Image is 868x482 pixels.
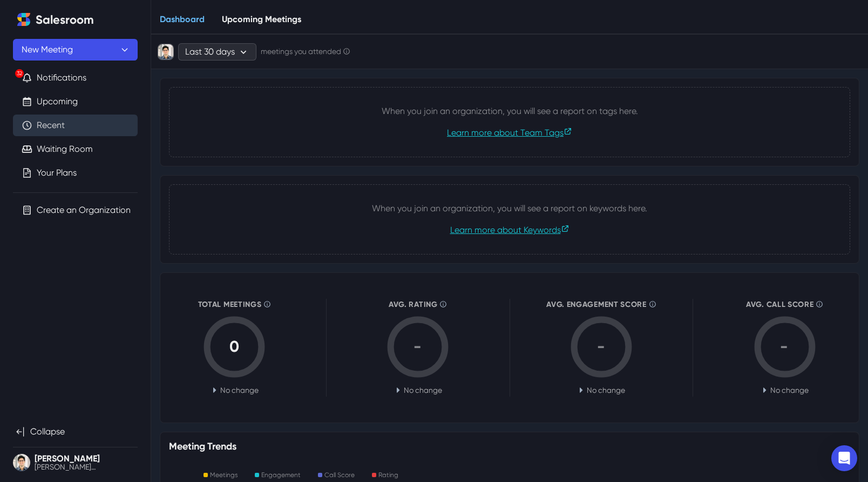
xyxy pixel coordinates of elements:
p: When you join an organization, you will see a report on keywords here. [178,202,841,215]
div: 0 [202,335,267,358]
p: Meetings [210,470,238,480]
p: Avg. Call Score [719,299,850,310]
span: - [780,337,789,356]
a: Create an Organization [37,204,131,217]
a: Your Plans [37,166,77,179]
p: Engagement [261,470,301,480]
p: Avg. Rating [352,299,484,310]
span: - [413,337,422,356]
button: 32Notifications [13,67,138,89]
span: No change [587,386,625,394]
p: When you join an organization, you will see a report on tags here. [178,105,841,118]
a: Recent [37,119,65,132]
h2: Salesroom [36,13,94,27]
a: Dashboard [151,5,213,35]
a: Learn more about Team Tags [447,128,572,138]
a: Waiting Room [37,143,93,156]
p: Rating [378,470,398,480]
button: Last 30 days [178,43,256,61]
span: No change [220,386,259,394]
a: Upcoming [37,95,78,108]
a: Upcoming Meetings [213,5,310,35]
p: Call Score [324,470,355,480]
button: User menu [13,452,138,473]
div: Open Intercom Messenger [831,445,857,471]
button: Collapse [13,421,138,443]
span: No change [770,386,809,394]
a: Home [13,9,35,30]
p: Total Meetings [169,299,300,310]
h3: Meeting Trends [169,441,850,453]
span: - [597,337,606,356]
p: meetings you attended [261,46,350,57]
button: New Meeting [13,39,138,61]
a: Learn more about Keywords [450,225,569,235]
span: No change [404,386,442,394]
p: Collapse [30,425,65,438]
p: Avg. Engagement Score [536,299,667,310]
